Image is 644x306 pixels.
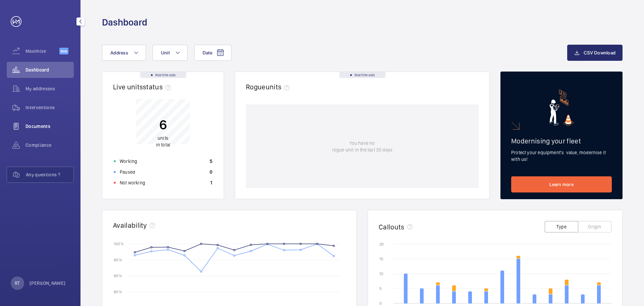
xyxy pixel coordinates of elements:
[379,257,383,261] text: 15
[26,171,73,178] span: Any questions ?
[143,83,173,91] span: status
[156,116,170,133] p: 6
[102,45,146,61] button: Address
[120,169,135,175] p: Paused
[156,135,170,148] p: in total
[113,83,173,91] h2: Live units
[511,137,612,145] h2: Modernising your fleet
[246,83,292,91] h2: Rogue
[511,176,612,192] a: Learn more
[110,50,128,55] span: Address
[114,290,122,294] text: 85 %
[266,83,292,91] span: units
[114,257,122,262] text: 95 %
[339,72,385,78] div: Real time data
[25,104,74,111] span: Interventions
[194,45,231,61] button: Date
[113,221,147,229] h2: Availability
[114,241,124,246] text: 100 %
[120,179,145,186] p: Not working
[15,280,20,287] p: RT
[114,273,122,278] text: 90 %
[511,149,612,163] p: Protect your equipment's value, modernise it with us!
[25,142,74,148] span: Compliance
[59,48,68,54] span: Beta
[584,50,615,55] span: CSV Download
[545,221,578,232] button: Type
[161,50,170,55] span: Unit
[153,45,187,61] button: Unit
[379,271,383,276] text: 10
[332,140,392,153] p: You have no rogue unit in the last 30 days
[203,50,212,55] span: Date
[379,286,382,291] text: 5
[25,85,74,92] span: My addresses
[379,242,384,247] text: 20
[158,135,168,141] span: units
[140,72,186,78] div: Real time data
[567,45,623,61] button: CSV Download
[379,223,405,231] h2: Callouts
[102,16,147,29] h1: Dashboard
[210,158,212,165] p: 5
[210,169,212,175] p: 0
[578,221,611,232] button: Origin
[25,123,74,130] span: Documents
[30,280,66,287] p: [PERSON_NAME]
[25,48,59,54] span: Maximize
[120,158,137,165] p: Working
[549,89,574,126] img: marketing-card.svg
[25,67,74,73] span: Dashboard
[379,301,382,306] text: 0
[210,179,212,186] p: 1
